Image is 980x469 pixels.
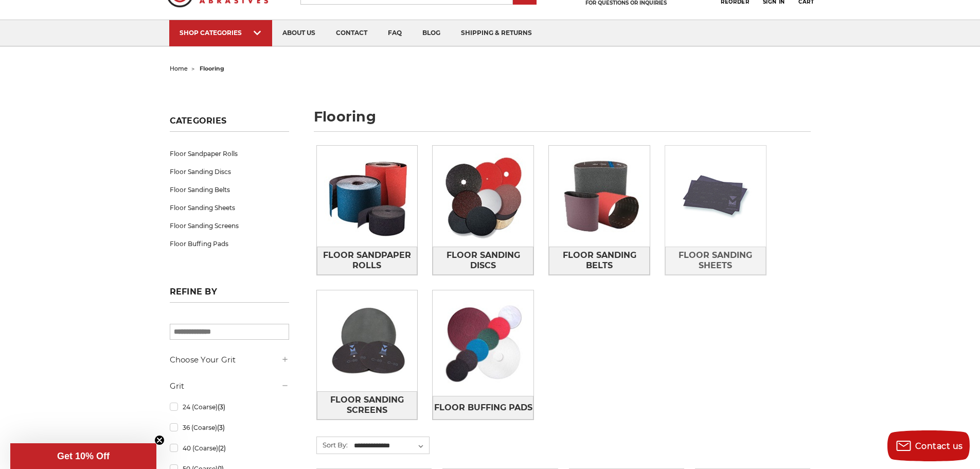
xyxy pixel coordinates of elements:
a: Floor Sandpaper Rolls [170,145,289,163]
a: Floor Buffing Pads [170,235,289,253]
span: (3) [217,424,225,431]
img: Floor Sanding Belts [549,146,650,247]
a: 40 (Coarse) [170,439,289,457]
a: Floor Sanding Belts [549,247,650,275]
span: Floor Sanding Screens [317,391,417,419]
a: blog [412,20,451,46]
a: Floor Sanding Discs [433,247,533,275]
a: Floor Sanding Belts [170,181,289,199]
a: Floor Sanding Sheets [170,199,289,217]
a: Floor Buffing Pads [433,396,533,419]
a: Floor Sanding Discs [170,163,289,181]
img: Floor Sanding Screens [317,290,418,391]
span: Floor Sandpaper Rolls [317,247,417,274]
h5: Categories [170,116,289,132]
span: Floor Sanding Belts [549,247,649,274]
span: Floor Sanding Sheets [666,247,765,274]
select: Sort By: [352,438,429,454]
a: contact [326,20,378,46]
span: Get 10% Off [57,451,110,461]
button: Contact us [887,430,970,461]
a: Floor Sanding Screens [317,391,418,420]
a: home [170,65,188,72]
span: flooring [200,65,224,72]
img: Floor Sanding Discs [433,146,533,247]
img: Floor Sanding Sheets [665,146,766,247]
a: faq [378,20,412,46]
a: Floor Sandpaper Rolls [317,247,418,275]
span: (3) [218,403,225,411]
img: Floor Buffing Pads [433,293,533,394]
a: shipping & returns [451,20,542,46]
a: Floor Sanding Screens [170,217,289,235]
span: (2) [218,444,226,452]
div: SHOP CATEGORIES [180,29,262,37]
img: Floor Sandpaper Rolls [317,146,418,247]
label: Sort By: [317,437,348,453]
h5: Grit [170,380,289,392]
a: Floor Sanding Sheets [665,247,766,275]
h5: Choose Your Grit [170,354,289,366]
span: Floor Sanding Discs [433,247,533,274]
h1: flooring [314,110,811,132]
a: 36 (Coarse) [170,419,289,437]
span: Contact us [915,441,963,451]
button: Close teaser [154,435,165,445]
a: 24 (Coarse) [170,398,289,416]
a: about us [272,20,326,46]
span: Floor Buffing Pads [434,399,532,416]
div: Get 10% OffClose teaser [10,443,156,469]
h5: Refine by [170,287,289,303]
